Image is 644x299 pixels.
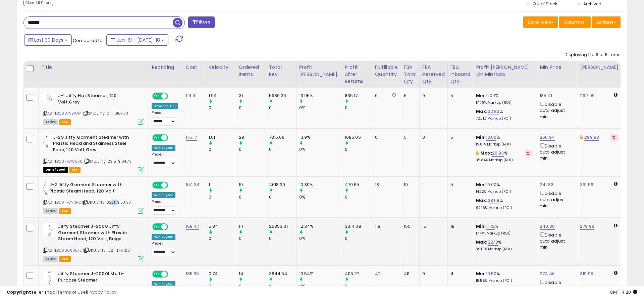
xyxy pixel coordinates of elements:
div: 1 [209,182,236,188]
div: 479.65 [345,182,372,188]
strong: Copyright [7,289,31,295]
div: Cost [186,64,203,71]
div: % [476,109,532,121]
div: 0 [209,146,236,153]
div: [PERSON_NAME] [580,64,620,71]
a: 185.41 [540,92,552,99]
a: 274.46 [540,270,555,277]
div: 0 [422,271,442,277]
span: All listings currently available for purchase on Amazon [43,208,58,214]
div: Win BuyBox [152,192,175,198]
a: B007FOV6PC [57,200,81,205]
span: | SKU: Jiffy-2315-$164.73 [84,159,131,164]
div: 46 [404,271,414,277]
div: 15 [422,223,442,229]
p: 35.84% Markup (ROI) [476,158,532,163]
div: Preset: [152,200,178,215]
div: Disable auto adjust min [540,279,572,298]
span: | SKU: Jiffy-0111-$107.73 [83,111,128,116]
a: Terms of Use [57,289,86,295]
div: 0% [299,194,342,200]
div: 10.54% [299,271,342,277]
div: 0 [209,194,236,200]
div: 0% [299,146,342,153]
a: 279.99 [580,223,594,230]
div: Amazon AI * [152,103,178,109]
div: 14 [239,271,266,277]
div: Fulfillable Quantity [375,64,398,78]
span: ON [153,135,161,140]
span: FBA [59,256,71,262]
div: 5 [450,93,468,99]
div: 5986.36 [269,93,296,99]
a: B0007VBTUM [57,111,82,116]
div: 4618.39 [269,182,296,188]
span: Jun-19 - [DATE]-18 [116,37,160,43]
div: 5 [404,134,414,140]
div: 118 [375,223,396,229]
a: 11.72 [486,223,495,230]
a: 262.99 [580,92,595,99]
div: 13.9% [299,134,342,140]
div: 31 [239,93,266,99]
b: Min: [476,270,486,277]
div: 4 [450,271,468,277]
div: 0 [345,105,372,111]
div: Profit After Returns [345,64,369,85]
p: 72.31% Markup (ROI) [476,116,532,121]
span: Compared to: [73,37,104,44]
span: All listings that are currently out of stock and unavailable for purchase on Amazon [43,167,68,173]
a: B007FOW8X6 [57,159,83,164]
span: OFF [167,135,178,140]
span: OFF [167,93,178,99]
span: All listings currently available for purchase on Amazon [43,119,58,125]
label: Out of Stock [533,1,557,7]
button: Actions [592,16,621,28]
div: Disable auto adjust min [540,231,572,251]
div: 19 [404,182,414,188]
div: Preset: [152,152,178,167]
img: 316gMMGpA2L._SL40_.jpg [43,93,56,102]
span: 2025-08-18 14:20 GMT [610,289,637,295]
p: 15.55% Markup (ROI) [476,279,532,283]
div: 12.34% [299,223,342,229]
a: 391.56 [580,181,593,188]
div: 13.95% [299,93,342,99]
div: FBA inbound Qty [450,64,471,85]
div: 5 [404,93,414,99]
div: 0 [269,194,296,200]
p: 17.74% Markup (ROI) [476,231,532,236]
div: ASIN: [43,223,144,261]
b: Min: [476,92,486,99]
span: | SKU: Jiffy-1221-$147.63 [83,248,130,253]
div: 0.74 [209,271,236,277]
div: 5 [450,134,468,140]
div: 835.17 [345,93,372,99]
div: 3844.54 [269,271,296,277]
div: seller snap | | [7,289,116,296]
div: 0% [299,236,342,242]
div: 0 [239,194,266,200]
div: 0 [209,105,236,111]
div: 0 [239,146,266,153]
a: B0000665TD [57,248,82,253]
img: 21oREN8k+bL._SL40_.jpg [43,182,48,195]
div: % [476,93,532,105]
div: 1086.06 [345,134,372,140]
a: 10.50 [486,270,497,277]
b: J-1 Jiffy Hat Steamer, 120 Volt,Grey [58,93,140,107]
div: Profit [PERSON_NAME] [299,64,339,78]
button: Save View [523,16,558,28]
span: ON [153,182,161,188]
div: Win BuyBox [152,145,175,151]
div: % [476,271,532,283]
span: OFF [167,224,178,230]
button: Columns [559,16,591,28]
div: Velocity [209,64,233,71]
div: 13 [375,182,396,188]
span: ON [153,224,161,230]
div: 0 [345,236,372,242]
b: Min: [476,181,486,188]
div: 0 [422,93,442,99]
div: Disable auto adjust min [540,142,572,162]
